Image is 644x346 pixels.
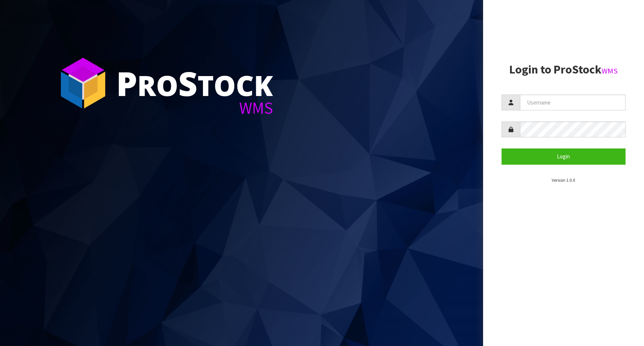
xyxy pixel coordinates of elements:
small: WMS [602,66,618,76]
button: Login [502,148,626,164]
small: Version 1.0.0 [552,177,575,183]
h2: Login to ProStock [502,63,626,76]
span: S [178,61,197,106]
input: Username [520,95,626,110]
span: P [116,61,137,106]
img: ProStock Cube [55,55,111,111]
div: WMS [116,100,273,116]
div: ro tock [116,66,273,100]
